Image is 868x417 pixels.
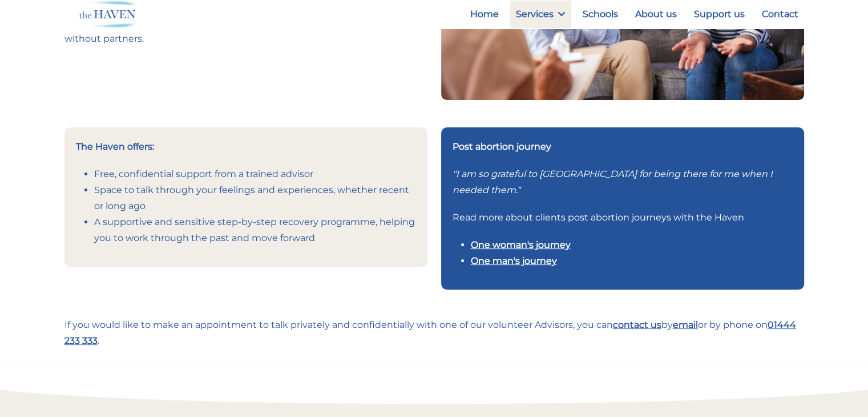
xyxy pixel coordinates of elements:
[64,15,427,47] p: Our free and confidential sessions are available for women or men, with or without partners.
[688,1,750,28] a: Support us
[756,1,804,28] a: Contact
[613,319,661,330] a: contact us
[453,141,551,152] strong: Post abortion journey
[64,317,804,349] p: If you would like to make an appointment to talk privately and confidentially with one of our vol...
[94,182,416,214] li: Space to talk through your feelings and experiences, whether recent or long ago
[577,1,624,28] a: Schools
[76,141,154,152] strong: The Haven offers:
[453,166,793,198] p: "I am so grateful to [GEOGRAPHIC_DATA] for being there for me when I needed them."
[453,210,793,226] p: Read more about clients post abortion journeys with the Haven
[471,255,557,266] a: One man's journey
[64,319,796,346] a: 01444 233 333
[629,1,683,28] a: About us
[673,319,698,330] a: email
[510,1,571,28] a: Services
[471,239,571,250] a: One woman's journey
[94,214,416,246] li: A supportive and sensitive step-by-step recovery programme, helping you to work through the past ...
[94,166,416,182] li: Free, confidential support from a trained advisor
[465,1,504,28] a: Home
